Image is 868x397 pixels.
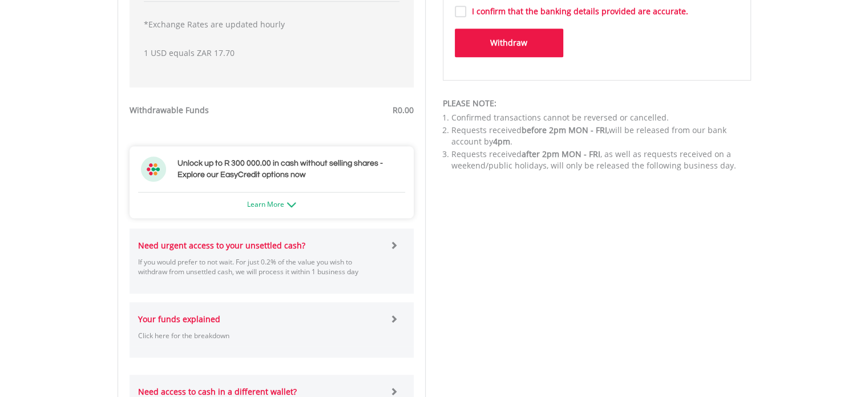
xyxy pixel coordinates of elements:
span: after 2pm MON - FRI [522,149,600,159]
strong: Your funds explained [138,314,220,324]
img: ec-flower.svg [141,157,166,182]
strong: Need urgent access to your unsettled cash? [138,240,305,251]
div: 1 USD equals ZAR 17.70 [144,13,399,76]
h3: Unlock up to R 300 000.00 in cash without selling shares - Explore our EasyCredit options now [177,158,402,181]
li: Requests received , as well as requests received on a weekend/public holidays, will only be relea... [451,149,751,171]
strong: Need access to cash in a different wallet? [138,386,297,397]
button: Withdraw [455,29,563,57]
img: ec-arrow-down.png [287,202,296,207]
span: R0.00 [393,105,414,115]
div: PLEASE NOTE: [443,98,751,109]
p: Click here for the breakdown [138,331,382,340]
span: 4pm [493,136,510,147]
p: If you would prefer to not wait. For just 0.2% of the value you wish to withdraw from unsettled c... [138,257,382,276]
label: I confirm that the banking details provided are accurate. [466,6,688,17]
strong: Withdrawable Funds [130,105,209,115]
li: Confirmed transactions cannot be reversed or cancelled. [451,112,751,123]
p: *Exchange Rates are updated hourly [144,19,399,30]
a: Learn More [247,199,296,209]
span: before 2pm MON - FRI, [522,125,609,135]
li: Requests received will be released from our bank account by . [451,125,751,147]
